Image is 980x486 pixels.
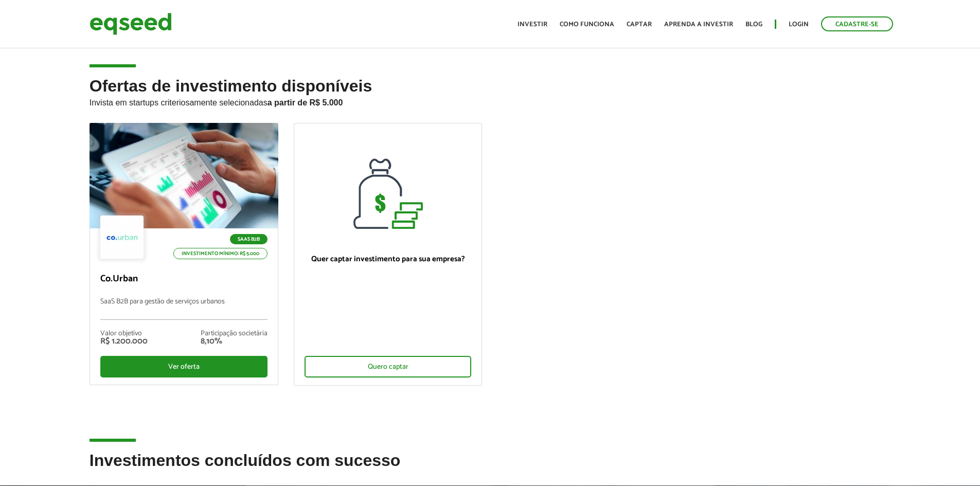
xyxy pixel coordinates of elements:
[90,77,891,123] h2: Ofertas de investimento disponíveis
[627,21,652,28] a: Captar
[90,10,172,38] img: EqSeed
[821,16,893,31] a: Cadastre-se
[518,21,547,28] a: Investir
[230,234,268,244] p: SaaS B2B
[100,298,268,320] p: SaaS B2B para gestão de serviços urbanos
[100,337,148,346] div: R$ 1.200.000
[268,98,343,107] strong: a partir de R$ 5.000
[90,452,891,485] h2: Investimentos concluídos com sucesso
[560,21,614,28] a: Como funciona
[294,123,483,386] a: Quer captar investimento para sua empresa? Quero captar
[789,21,809,28] a: Login
[90,123,278,385] a: SaaS B2B Investimento mínimo: R$ 5.000 Co.Urban SaaS B2B para gestão de serviços urbanos Valor ob...
[100,274,268,285] p: Co.Urban
[745,21,762,28] a: Blog
[664,21,733,28] a: Aprenda a investir
[305,255,472,264] p: Quer captar investimento para sua empresa?
[201,337,268,346] div: 8,10%
[100,330,148,337] div: Valor objetivo
[201,330,268,337] div: Participação societária
[90,95,891,107] p: Invista em startups criteriosamente selecionadas
[173,248,268,259] p: Investimento mínimo: R$ 5.000
[100,356,268,377] div: Ver oferta
[305,356,472,377] div: Quero captar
